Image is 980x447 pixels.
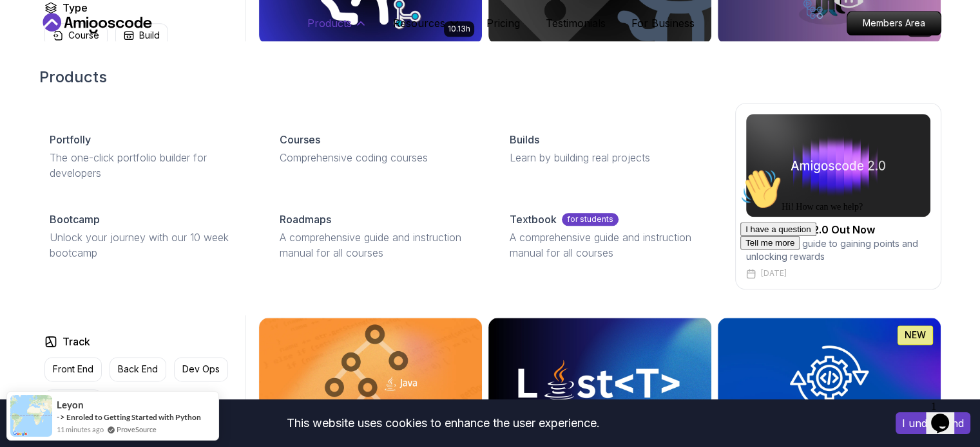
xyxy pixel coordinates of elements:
a: Pricing [486,15,520,31]
p: The one-click portfolio builder for developers [50,150,249,181]
iframe: chat widget [735,163,967,389]
a: amigoscode 2.0Amigoscode 2.0 Out NowThe Ultimate guide to gaining points and unlocking rewards[DATE] [735,103,941,289]
p: A comprehensive guide and instruction manual for all courses [280,230,479,260]
img: Java Integration Testing card [718,318,941,442]
span: Hi! How can we help? [5,39,128,48]
button: Front End [44,357,102,381]
img: Java Generics card [488,318,711,442]
p: A comprehensive guide and instruction manual for all courses [510,230,709,260]
button: Tell me more [5,73,64,86]
button: Full Stack [44,389,102,414]
a: Textbookfor studentsA comprehensive guide and instruction manual for all courses [499,201,719,271]
p: Roadmaps [280,212,331,227]
img: Java Data Structures card [259,318,482,442]
a: PortfollyThe one-click portfolio builder for developers [39,122,259,191]
img: amigoscode 2.0 [746,114,930,217]
p: Front End [53,363,93,376]
p: Resources [393,15,445,31]
button: Resources [393,15,461,41]
button: Accept cookies [896,412,970,434]
div: This website uses cookies to enhance the user experience. [10,409,876,437]
p: Dev Ops [182,363,220,376]
button: I have a question [5,59,81,73]
span: 11 minutes ago [57,424,104,435]
div: 👋Hi! How can we help?I have a questionTell me more [5,5,237,86]
a: ProveSource [117,424,157,435]
img: :wave: [5,5,46,46]
p: Products [307,15,352,31]
span: leyon [57,399,84,410]
a: CoursesComprehensive coding courses [269,122,489,176]
button: Dev Ops [174,357,228,381]
a: RoadmapsA comprehensive guide and instruction manual for all courses [269,201,489,271]
a: For Business [631,15,695,31]
img: provesource social proof notification image [10,395,52,437]
a: BuildsLearn by building real projects [499,122,719,176]
p: Textbook [510,212,557,227]
p: Comprehensive coding courses [280,150,479,165]
h2: Track [62,334,90,349]
p: Courses [280,132,320,147]
a: Members Area [847,11,941,35]
p: Bootcamp [50,212,100,227]
iframe: chat widget [926,396,967,434]
button: Back End [110,357,166,381]
a: Testimonials [546,15,606,31]
p: Builds [510,132,539,147]
button: Products [307,15,367,41]
p: Members Area [847,12,941,35]
a: BootcampUnlock your journey with our 10 week bootcamp [39,201,259,271]
p: Learn by building real projects [510,150,709,165]
p: Portfolly [50,132,91,147]
span: -> [57,412,65,422]
a: Enroled to Getting Started with Python [66,412,201,422]
p: Unlock your journey with our 10 week bootcamp [50,230,249,260]
h2: Products [39,67,941,87]
p: for students [562,213,619,226]
p: Back End [118,363,158,376]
